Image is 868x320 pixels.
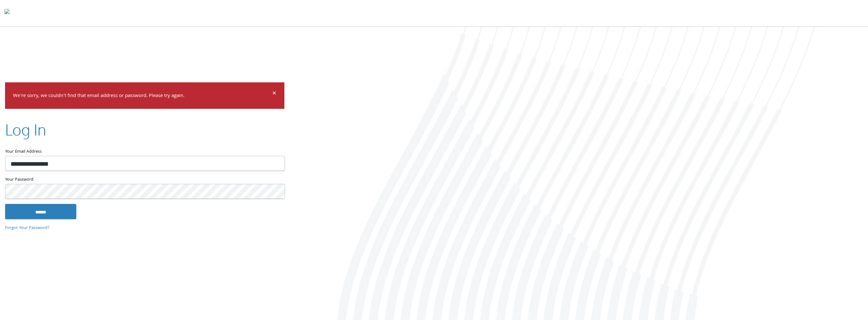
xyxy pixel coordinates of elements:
span: × [272,88,276,100]
p: We're sorry, we couldn't find that email address or password. Please try again. [13,92,271,101]
a: Forgot Your Password? [5,225,50,232]
button: Dismiss alert [272,90,276,98]
img: todyl-logo-dark.svg [4,7,10,19]
h2: Log In [5,119,46,140]
label: Your Password [5,176,284,184]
